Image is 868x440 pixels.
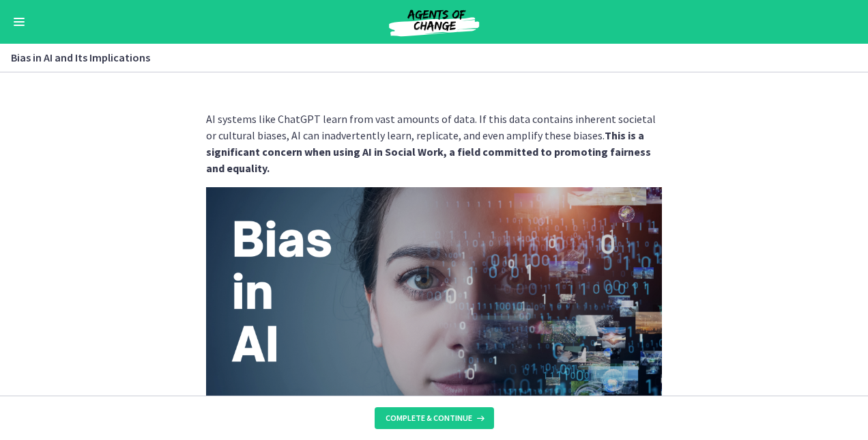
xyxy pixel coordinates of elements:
[206,128,651,175] strong: This is a significant concern when using AI in Social Work, a field committed to promoting fairne...
[206,111,662,176] p: AI systems like ChatGPT learn from vast amounts of data. If this data contains inherent societal ...
[11,14,27,30] button: Enable menu
[352,5,516,38] img: Agents of Change
[375,407,494,429] button: Complete & continue
[386,413,472,424] span: Complete & continue
[11,49,841,66] h3: Bias in AI and Its Implications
